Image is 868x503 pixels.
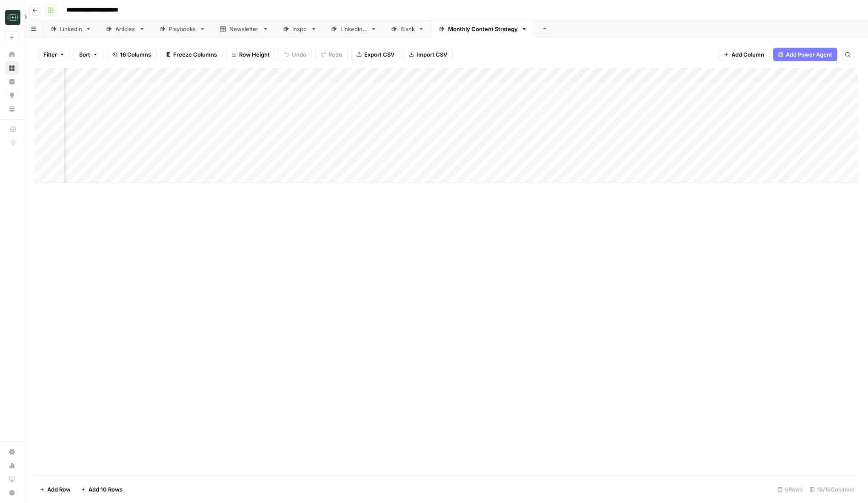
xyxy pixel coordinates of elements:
a: Your Data [5,102,19,116]
button: Import CSV [403,48,453,61]
button: Redo [315,48,348,61]
button: Sort [74,48,103,61]
div: Inspo [292,25,307,33]
span: Import CSV [417,50,447,59]
span: Sort [79,50,90,59]
button: Export CSV [351,48,400,61]
a: Playbooks [152,20,213,37]
span: Row Height [239,50,270,59]
span: Undo [292,50,306,59]
button: Add Row [34,483,76,496]
button: Row Height [226,48,275,61]
a: Linkedin [43,20,99,37]
span: Add Power Agent [786,50,832,59]
button: 16 Columns [107,48,157,61]
button: Filter [38,48,70,61]
span: Add 10 Rows [89,485,123,494]
div: Linkedin [60,25,82,33]
span: Freeze Columns [173,50,217,59]
a: Usage [5,459,19,472]
button: Add Power Agent [773,48,837,61]
span: Redo [328,50,342,59]
a: Browse [5,61,19,75]
a: Linkedin 2 [324,20,384,37]
div: Playbooks [169,25,196,33]
div: Monthly Content Strategy [448,25,518,33]
a: Newsletter [213,20,276,37]
div: 6 Rows [774,483,806,496]
div: Blank [400,25,415,33]
a: Insights [5,75,19,89]
button: Add 10 Rows [76,483,128,496]
a: Settings [5,445,19,459]
a: Learning Hub [5,472,19,486]
a: Inspo [276,20,324,37]
a: Opportunities [5,89,19,102]
button: Add Column [718,48,770,61]
span: Export CSV [364,50,394,59]
button: Help + Support [5,486,19,500]
a: Blank [384,20,431,37]
a: Articles [99,20,152,37]
a: Monthly Content Strategy [431,20,534,37]
img: Catalyst Logo [5,10,20,25]
button: Freeze Columns [160,48,223,61]
span: Filter [43,50,57,59]
span: Add Column [731,50,764,59]
div: Linkedin 2 [340,25,367,33]
a: Home [5,48,19,61]
div: 16/16 Columns [806,483,858,496]
div: Newsletter [229,25,259,33]
span: 16 Columns [120,50,151,59]
div: Articles [115,25,136,33]
button: Workspace: Catalyst [5,7,19,28]
span: Add Row [47,485,71,494]
button: Undo [279,48,312,61]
